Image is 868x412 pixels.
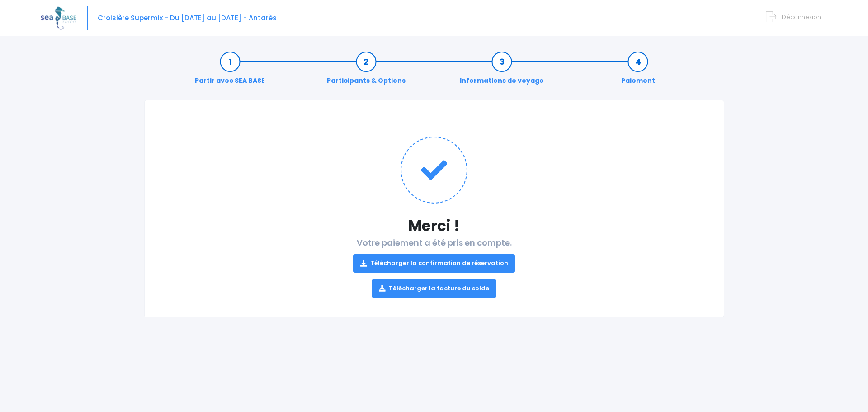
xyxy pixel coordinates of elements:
[372,279,496,298] a: Télécharger la facture du solde
[163,238,706,298] h2: Votre paiement a été pris en compte.
[98,13,277,23] span: Croisière Supermix - Du [DATE] au [DATE] - Antarès
[782,13,821,21] span: Déconnexion
[455,57,548,85] a: Informations de voyage
[617,57,660,85] a: Paiement
[353,254,515,272] a: Télécharger la confirmation de réservation
[163,217,706,235] h1: Merci !
[322,57,410,85] a: Participants & Options
[190,57,269,85] a: Partir avec SEA BASE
